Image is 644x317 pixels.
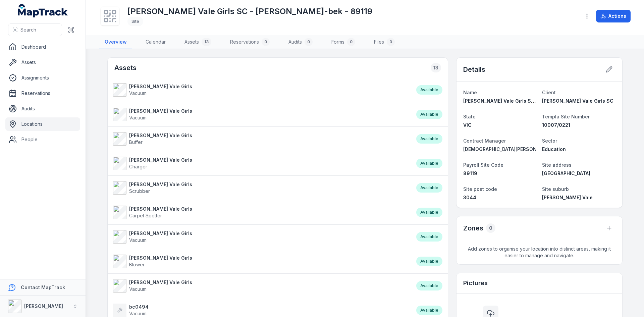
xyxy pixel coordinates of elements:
a: Reservations [5,87,80,100]
div: 0 [387,38,395,46]
span: Vacuum [129,90,147,96]
a: Assignments [5,71,80,85]
button: Search [8,23,62,36]
a: Forms0 [326,35,361,49]
h2: Assets [114,63,137,72]
span: 3044 [463,195,476,200]
span: Payroll Site Code [463,162,503,168]
h2: Zones [463,223,483,233]
div: 0 [486,223,495,233]
span: Contract Manager [463,138,506,144]
div: 13 [202,38,211,46]
a: Dashboard [5,40,80,54]
strong: [PERSON_NAME] Vale Girls [129,132,192,139]
strong: [PERSON_NAME] Vale Girls [129,181,192,188]
div: Available [416,281,442,290]
div: 0 [262,38,270,46]
span: Sector [542,138,557,144]
a: bc0494Vacuum [113,304,410,317]
button: Actions [596,10,631,22]
div: Available [416,257,442,266]
div: Available [416,232,442,242]
span: Search [20,27,36,33]
div: Available [416,208,442,217]
span: [PERSON_NAME] Vale Girls SC [542,98,613,104]
span: State [463,114,476,119]
a: [PERSON_NAME] Vale GirlsCarpet Spotter [113,206,410,219]
a: Calendar [140,35,171,49]
span: Vacuum [129,237,147,243]
span: Vacuum [129,115,147,120]
a: Audits [5,102,80,115]
div: Available [416,183,442,193]
span: Name [463,90,477,95]
span: Scrubber [129,188,150,194]
a: [PERSON_NAME] Vale GirlsCharger [113,157,410,170]
div: 13 [431,63,441,72]
a: People [5,133,80,146]
span: Add zones to organise your location into distinct areas, making it easier to manage and navigate. [457,240,622,264]
strong: [PERSON_NAME] Vale Girls [129,255,192,261]
span: Site post code [463,186,497,192]
h3: Pictures [463,278,488,288]
div: Available [416,110,442,119]
span: Carpet Spotter [129,213,162,218]
strong: Contact MapTrack [21,284,65,290]
span: Site address [542,162,572,168]
a: Assets [5,56,80,69]
a: MapTrack [18,4,68,17]
a: Locations [5,117,80,131]
span: [PERSON_NAME] Vale [542,195,593,200]
span: Vacuum [129,311,147,316]
span: VIC [463,122,472,128]
div: 0 [347,38,355,46]
a: Overview [99,35,132,49]
a: [DEMOGRAPHIC_DATA][PERSON_NAME] [463,146,537,153]
h2: Details [463,65,485,74]
a: [PERSON_NAME] Vale GirlsVacuum [113,108,410,121]
h1: [PERSON_NAME] Vale Girls SC - [PERSON_NAME]-bek - 89119 [127,6,372,17]
strong: [PERSON_NAME] [24,303,63,309]
span: Buffer [129,139,143,145]
span: Templa Site Number [542,114,590,119]
div: 0 [305,38,313,46]
a: [PERSON_NAME] Vale GirlsVacuum [113,279,410,293]
div: Available [416,134,442,144]
span: Client [542,90,556,95]
a: [PERSON_NAME] Vale GirlsScrubber [113,181,410,195]
strong: [PERSON_NAME] Vale Girls [129,279,192,286]
a: [PERSON_NAME] Vale GirlsBuffer [113,132,410,146]
span: [PERSON_NAME] Vale Girls SC - [PERSON_NAME]-bek - 89119 [463,98,609,104]
div: Site [127,17,143,26]
div: Available [416,159,442,168]
a: [PERSON_NAME] Vale GirlsVacuum [113,83,410,97]
span: Blower [129,262,145,267]
a: Reservations0 [225,35,275,49]
span: Education [542,146,566,152]
a: Audits0 [283,35,318,49]
span: Charger [129,164,147,169]
strong: [PERSON_NAME] Vale Girls [129,108,192,114]
a: Assets13 [179,35,217,49]
span: Vacuum [129,286,147,292]
strong: [PERSON_NAME] Vale Girls [129,206,192,212]
strong: [PERSON_NAME] Vale Girls [129,230,192,237]
span: 89119 [463,170,477,176]
strong: [PERSON_NAME] Vale Girls [129,83,192,90]
div: Available [416,85,442,95]
a: Files0 [369,35,400,49]
strong: bc0494 [129,304,149,310]
span: [GEOGRAPHIC_DATA] [542,170,590,176]
a: [PERSON_NAME] Vale GirlsBlower [113,255,410,268]
div: Available [416,306,442,315]
strong: [PERSON_NAME] Vale Girls [129,157,192,163]
span: Site suburb [542,186,569,192]
a: [PERSON_NAME] Vale GirlsVacuum [113,230,410,244]
span: 10007/0221 [542,122,570,128]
